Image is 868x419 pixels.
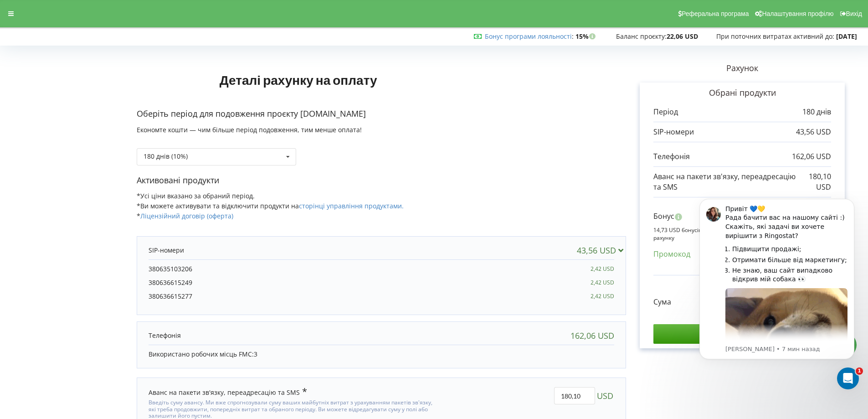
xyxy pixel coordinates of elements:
p: SIP-номери [653,127,694,137]
div: 2,42 USD [591,278,614,287]
p: Використано робочих місць FMC: [149,350,614,359]
p: Активовані продукти [137,175,626,186]
span: : [485,32,574,41]
span: 1 [856,367,863,375]
span: Реферальна програма [682,10,749,17]
p: 43,56 USD [796,127,831,137]
p: Промокод [653,249,690,259]
p: Обрані продукти [653,87,831,99]
p: 14,73 USD бонусів стануть доступні через 150 днів після оплати рахунку [653,226,831,242]
a: Бонус програми лояльності [485,32,572,41]
p: Бонус [653,211,674,222]
div: 2,42 USD [591,264,614,274]
span: При поточних витратах активний до: [716,32,834,41]
a: сторінці управління продуктами. [299,202,404,210]
p: Період [653,107,678,117]
p: SIP-номери [149,246,184,255]
iframe: Intercom live chat [837,367,859,389]
p: Телефонія [149,331,181,340]
p: Телефонія [653,151,690,162]
p: 180 днів [802,107,831,117]
input: Перейти до оплати [653,324,831,343]
strong: 15% [575,32,598,41]
span: Баланс проєкту: [616,32,667,41]
div: 180 днів (10%) [144,153,188,160]
div: 380636615277 [149,292,192,301]
h1: Деталі рахунку на оплату [137,58,460,102]
a: Ліцензійний договір (оферта) [140,212,233,220]
div: Введіть суму авансу. Ми вже спрогнозували суму ваших майбутніх витрат з урахуванням пакетів зв'яз... [149,397,435,419]
p: Аванс на пакети зв'язку, переадресацію та SMS [653,171,797,192]
p: Сума [653,297,671,307]
div: 2,42 USD [591,292,614,301]
span: Налаштування профілю [762,10,833,17]
div: 380635103206 [149,264,192,274]
span: *Усі ціни вказано за обраний період. [137,191,255,200]
p: 162,06 USD [792,151,831,162]
span: Вихід [846,10,862,17]
span: 3 [254,350,257,358]
iframe: Intercom notifications сообщение [686,185,868,394]
p: 180,10 USD [797,171,831,192]
strong: [DATE] [836,32,857,41]
div: Аванс на пакети зв'язку, переадресацію та SMS [149,387,307,397]
div: 162,06 USD [570,331,614,340]
p: Оберіть період для подовження проєкту [DOMAIN_NAME] [137,108,626,120]
span: USD [597,387,613,404]
strong: 22,06 USD [667,32,698,41]
div: 43,56 USD [577,246,627,255]
div: 380636615249 [149,278,192,287]
span: *Ви можете активувати та відключити продукти на [137,202,404,210]
p: Рахунок [626,62,858,74]
span: Економте кошти — чим більше період подовження, тим менше оплата! [137,125,362,134]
